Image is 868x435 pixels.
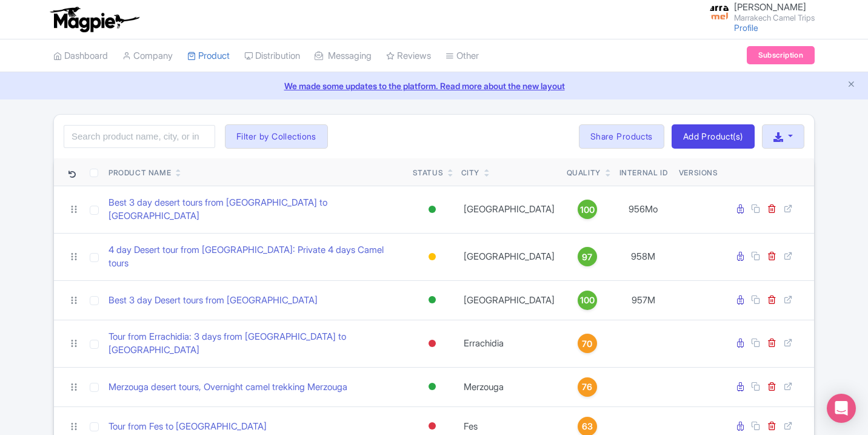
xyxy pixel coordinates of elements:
[461,167,479,178] div: City
[613,233,674,280] td: 958M
[579,124,664,149] a: Share Products
[426,335,438,352] div: Inactive
[225,124,328,149] button: Filter by Collections
[674,158,723,186] th: Versions
[109,196,403,223] a: Best 3 day desert tours from [GEOGRAPHIC_DATA] to [GEOGRAPHIC_DATA]
[53,39,108,73] a: Dashboard
[734,1,806,13] span: [PERSON_NAME]
[109,243,403,271] a: 4 day Desert tour from [GEOGRAPHIC_DATA]: Private 4 days Camel tours
[456,320,562,367] td: Errachidia
[109,294,318,308] a: Best 3 day Desert tours from [GEOGRAPHIC_DATA]
[386,39,431,73] a: Reviews
[64,125,215,148] input: Search product name, city, or interal id
[122,39,173,73] a: Company
[426,248,438,266] div: Building
[567,167,601,178] div: Quality
[426,417,438,435] div: Inactive
[426,291,438,309] div: Active
[567,377,608,397] a: 76
[567,334,608,353] a: 70
[567,291,608,310] a: 100
[109,380,347,394] a: Merzouga desert tours, Overnight camel trekking Merzouga
[244,39,300,73] a: Distribution
[426,378,438,396] div: Active
[456,233,562,280] td: [GEOGRAPHIC_DATA]
[580,203,595,217] span: 100
[710,3,729,22] img: skpecjwo0uind1udobp4.png
[446,39,479,73] a: Other
[734,14,815,22] small: Marrakech Camel Trips
[456,186,562,233] td: [GEOGRAPHIC_DATA]
[847,78,856,92] button: Close announcement
[613,186,674,233] td: 956Mo
[567,247,608,266] a: 97
[582,337,592,351] span: 70
[109,167,171,178] div: Product Name
[613,280,674,320] td: 957M
[582,420,593,433] span: 63
[413,167,444,178] div: Status
[7,79,861,92] a: We made some updates to the platform. Read more about the new layout
[747,46,815,64] a: Subscription
[703,2,815,22] a: [PERSON_NAME] Marrakech Camel Trips
[109,330,403,357] a: Tour from Errachidia: 3 days from [GEOGRAPHIC_DATA] to [GEOGRAPHIC_DATA]
[580,294,595,307] span: 100
[827,394,856,423] div: Open Intercom Messenger
[187,39,230,73] a: Product
[109,420,267,434] a: Tour from Fes to [GEOGRAPHIC_DATA]
[582,380,592,394] span: 76
[613,158,674,186] th: Internal ID
[456,367,562,406] td: Merzouga
[426,201,438,218] div: Active
[47,6,141,33] img: logo-ab69f6fb50320c5b225c76a69d11143b.png
[456,280,562,320] td: [GEOGRAPHIC_DATA]
[315,39,372,73] a: Messaging
[567,200,608,219] a: 100
[734,22,758,33] a: Profile
[582,251,592,264] span: 97
[672,124,755,149] a: Add Product(s)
